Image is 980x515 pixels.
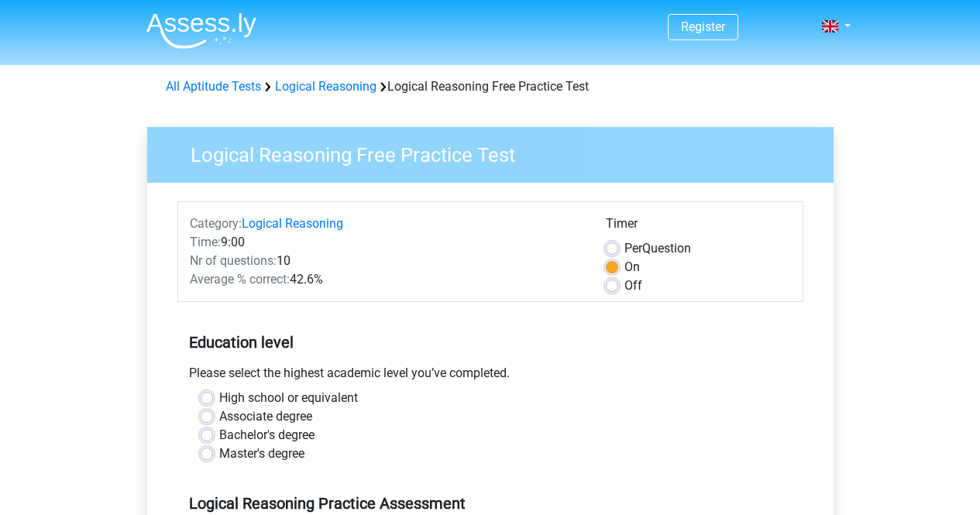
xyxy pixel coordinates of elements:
[190,235,221,249] span: Time:
[177,364,803,389] div: Please select the highest academic level you’ve completed.
[178,270,594,289] div: 42.6%
[219,389,358,407] label: High school or equivalent
[606,215,791,239] div: Timer
[190,216,242,231] span: Category:
[275,79,377,94] a: Logical Reasoning
[178,252,594,270] div: 10
[242,216,343,231] a: Logical Reasoning
[624,239,691,258] label: Question
[166,79,261,94] a: All Aptitude Tests
[189,327,792,358] h5: Education level
[219,407,312,426] label: Associate degree
[160,77,821,96] div: Logical Reasoning Free Practice Test
[681,19,725,34] a: Register
[189,494,792,513] h5: Logical Reasoning Practice Assessment
[178,233,594,252] div: 9:00
[146,12,256,49] img: Assessly
[624,241,642,256] span: Per
[190,253,277,268] span: Nr of questions:
[624,276,642,295] label: Off
[172,137,822,167] h3: Logical Reasoning Free Practice Test
[219,445,304,463] label: Master's degree
[190,272,290,287] span: Average % correct:
[219,426,315,445] label: Bachelor's degree
[624,258,640,276] label: On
